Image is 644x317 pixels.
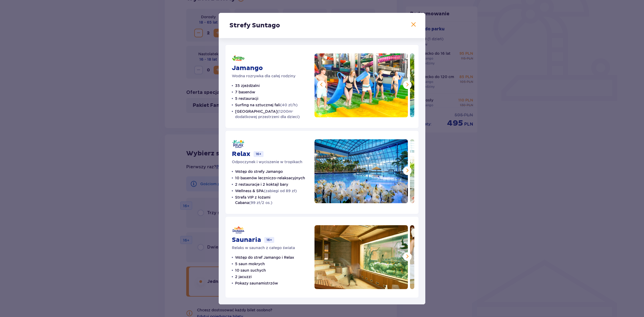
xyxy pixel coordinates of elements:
[235,175,305,181] p: 10 basenów leczniczo-relaksacyjnych
[232,139,245,149] img: Relax logo
[232,150,250,158] p: Relax
[314,225,408,289] img: Saunaria
[254,151,264,157] p: 16+
[249,201,272,205] span: (99 zł/2 os.)
[232,159,302,165] p: Odpoczynek i wyciszenie w tropikach
[235,274,252,279] p: 2 jacuzzi
[235,188,297,194] p: Wellness & SPA
[232,245,295,250] p: Relaks w saunach z całego świata
[264,189,297,193] span: (zabiegi od 89 zł)
[235,261,265,267] p: 5 saun mokrych
[235,195,308,205] p: Strefa VIP z łożami Cabana
[235,182,288,187] p: 2 restauracje i 2 koktajl bary
[232,225,245,235] img: Saunaria logo
[314,139,408,203] img: Relax
[264,237,274,243] p: 16+
[235,280,278,286] p: Pokazy saunamistrzów
[232,236,261,244] p: Saunaria
[235,169,283,174] p: Wstęp do strefy Jamango
[235,268,266,273] p: 10 saun suchych
[235,255,294,260] p: Wstęp do stref Jamango i Relax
